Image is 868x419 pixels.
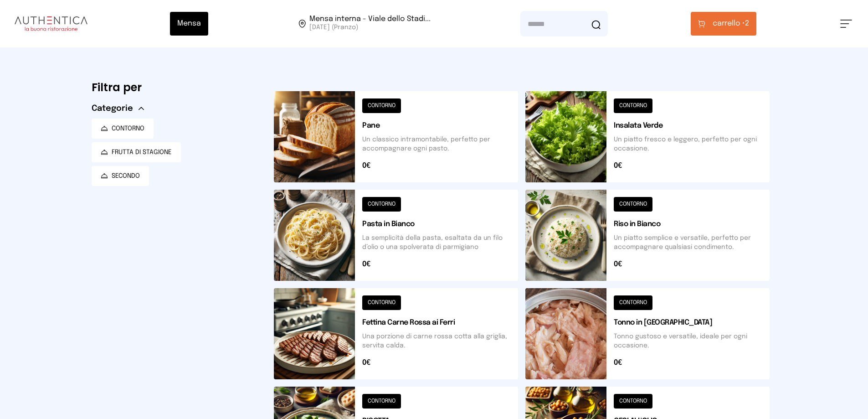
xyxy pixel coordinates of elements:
button: Categorie [92,102,144,115]
button: CONTORNO [92,119,154,139]
button: FRUTTA DI STAGIONE [92,142,181,162]
span: CONTORNO [112,124,144,133]
span: Categorie [92,102,133,115]
span: [DATE] (Pranzo) [309,23,431,32]
button: SECONDO [92,166,149,186]
span: FRUTTA DI STAGIONE [112,148,172,157]
span: Viale dello Stadio, 77, 05100 Terni TR, Italia [309,16,431,32]
span: carrello • [713,18,745,29]
button: Mensa [170,12,208,36]
span: 2 [713,18,749,29]
span: SECONDO [112,171,140,181]
h6: Filtra per [92,80,259,95]
img: logo.8f33a47.png [15,16,87,31]
button: carrello •2 [691,12,756,36]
